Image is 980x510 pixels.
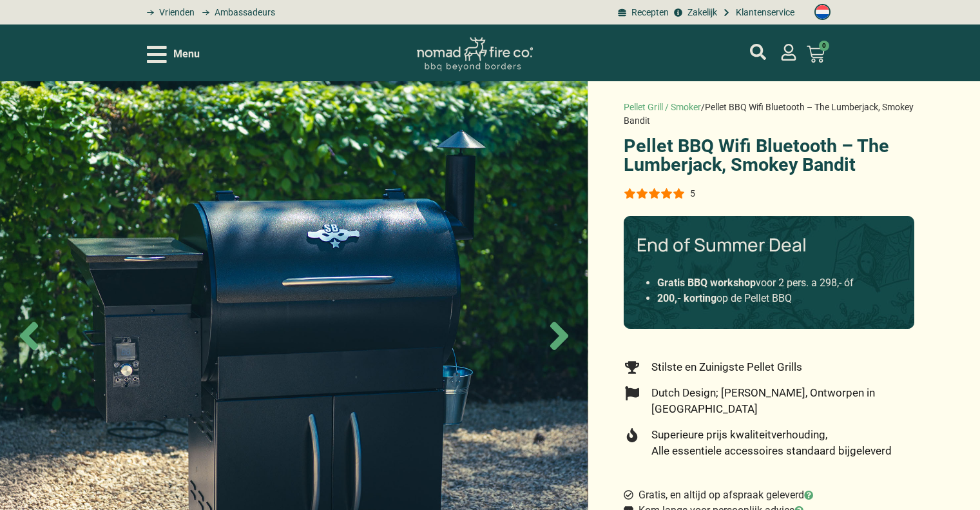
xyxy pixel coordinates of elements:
[198,6,275,19] a: grill bill ambassadors
[616,6,669,19] a: BBQ recepten
[814,4,831,20] img: Nederlands
[672,6,717,19] a: grill bill zakeljk
[624,102,914,126] span: Pellet BBQ Wifi Bluetooth – The Lumberjack, Smokey Bandit
[657,292,716,304] strong: 200,- korting
[142,6,195,19] a: grill bill vrienden
[624,102,701,112] a: Pellet Grill / Smoker
[690,187,695,200] div: 5
[720,6,794,19] a: grill bill klantenservice
[819,41,829,51] span: 0
[624,487,814,503] a: Gratis, en altijd op afspraak geleverd
[701,102,705,112] span: /
[211,6,275,19] span: Ambassadeurs
[624,101,915,128] nav: breadcrumbs
[657,291,881,306] li: op de Pellet BBQ
[156,6,195,19] span: Vrienden
[657,275,881,291] li: voor 2 pers. a 298,- óf
[780,44,797,61] a: mijn account
[635,487,813,503] span: Gratis, en altijd op afspraak geleverd
[657,277,756,289] strong: Gratis BBQ workshop
[537,313,582,358] span: Next slide
[648,359,802,376] span: Stilste en Zuinigste Pellet Grills
[750,44,766,60] a: mijn account
[628,6,669,19] span: Recepten
[173,46,200,62] span: Menu
[733,6,794,19] span: Klantenservice
[648,427,892,460] span: Superieure prijs kwaliteitverhouding, Alle essentiele accessoires standaard bijgeleverd
[684,6,717,19] span: Zakelijk
[147,43,200,66] div: Open/Close Menu
[791,37,840,71] a: 0
[624,137,915,174] h1: Pellet BBQ Wifi Bluetooth – The Lumberjack, Smokey Bandit
[6,313,52,358] span: Previous slide
[417,37,533,72] img: Nomad Logo
[637,234,902,256] h3: End of Summer Deal
[648,385,914,418] span: Dutch Design; [PERSON_NAME], Ontworpen in [GEOGRAPHIC_DATA]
